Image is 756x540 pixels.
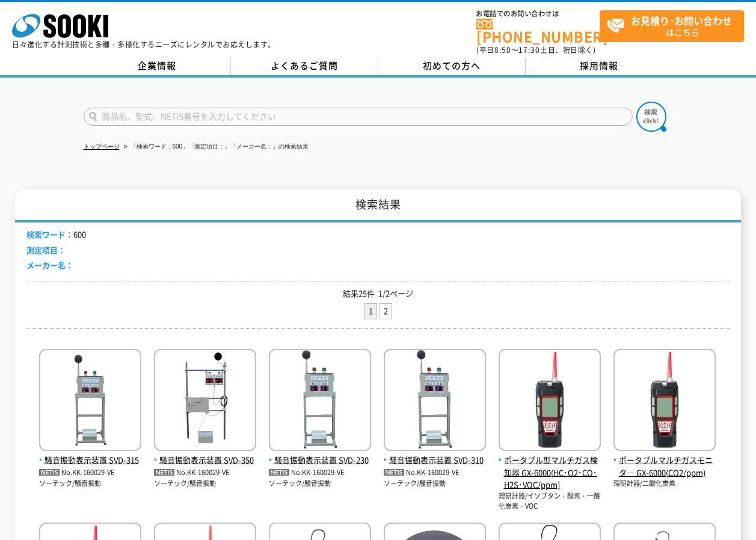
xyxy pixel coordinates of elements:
[231,57,378,75] a: よくあるご質問
[384,454,486,467] span: 騒音振動表示装置 SVD-310
[154,467,256,479] p: No.KK-160029-VE
[476,10,600,17] span: お電話でのお問い合わせは
[269,349,371,454] img: SVD-230
[26,287,730,300] p: 結果25件 1/2ページ
[384,479,486,489] p: ソーテック/騒音振動
[269,454,371,467] span: 騒音振動表示装置 SVD-230
[154,454,256,467] span: 騒音振動表示装置 SVD-350
[15,189,741,222] h1: 検索結果
[39,467,141,479] p: No.KK-160029-VE
[499,454,601,491] span: ポータブル型マルチガス検知器 GX-6000(HC･O2･CO･H2S･VOC/ppm)
[269,467,371,479] p: No.KK-160029-VE
[600,10,744,42] a: お見積り･お問い合わせはこちら
[269,441,371,467] a: 騒音振動表示装置 SVD-230
[121,141,309,153] li: 「検索ワード：600」「測定項目：」「メーカー名：」の検索結果
[364,303,377,319] li: 1
[476,44,595,55] span: (平日 ～ 土日、祝日除く)
[631,13,732,28] strong: お見積り･お問い合わせ
[613,479,716,489] p: 理研計器/二酸化炭素
[384,441,486,467] a: 騒音振動表示装置 SVD-310
[606,11,743,41] span: はこちら
[84,143,120,150] a: トップページ
[269,479,371,489] p: ソーテック/騒音振動
[26,229,73,240] span: 検索ワード：
[12,41,275,48] p: 日々進化する計測技術と多種・多様化するニーズにレンタルでお応えします。
[518,44,540,55] span: 17:30
[499,349,601,454] img: GX-6000(HC･O2･CO･H2S･VOC/ppm)
[26,244,66,256] span: 測定項目：
[84,57,231,75] a: 企業情報
[384,467,486,479] p: No.KK-160029-VE
[154,349,256,454] img: SVD-350
[613,349,716,454] img: GX-6000(CO2/ppm)
[476,19,600,43] a: [PHONE_NUMBER]
[499,441,601,491] a: ポータブル型マルチガス検知器 GX-6000(HC･O2･CO･H2S･VOC/ppm)
[154,479,256,489] p: ソーテック/騒音振動
[39,454,141,467] span: 騒音振動表示装置 SVD-315
[636,102,666,132] img: btn_search.png
[499,491,601,511] p: 理研計器/イソブタン・酸素・一酸化炭素・VOC
[39,479,141,489] p: ソーテック/騒音振動
[84,108,633,126] input: 商品名、型式、NETIS番号を入力してください
[613,454,716,479] span: ポータブルマルチガスモニタ― GX-6000(CO2/ppm)
[494,44,511,55] span: 8:50
[26,229,86,241] li: 600
[380,304,392,319] a: 2
[613,441,716,479] a: ポータブルマルチガスモニタ― GX-6000(CO2/ppm)
[423,59,481,72] span: 初めての方へ
[378,57,526,75] a: 初めての方へ
[39,349,141,454] img: SVD-315
[39,441,141,467] a: 騒音振動表示装置 SVD-315
[526,57,673,75] a: 採用情報
[154,441,256,467] a: 騒音振動表示装置 SVD-350
[26,259,73,271] span: メーカー名：
[384,349,486,454] img: SVD-310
